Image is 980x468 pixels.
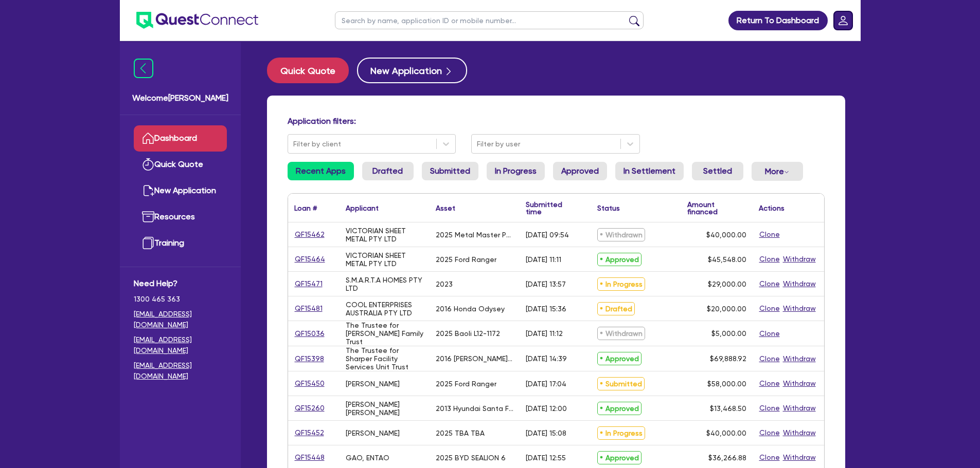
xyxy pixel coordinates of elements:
div: 2013 Hyundai Santa Fe Elite [436,404,513,413]
a: QF15448 [294,452,325,463]
span: Drafted [597,302,635,315]
a: [EMAIL_ADDRESS][DOMAIN_NAME] [134,309,227,330]
div: The Trustee for Sharper Facility Services Unit Trust [346,346,423,371]
a: In Settlement [615,162,684,180]
div: Loan # [294,204,317,212]
div: [DATE] 12:55 [526,454,566,462]
button: New Application [357,58,467,83]
div: [PERSON_NAME] [346,380,400,388]
div: Asset [436,204,455,212]
div: 2025 BYD SEALION 6 [436,454,506,462]
div: 2023 [436,280,453,288]
button: Clone [759,353,780,365]
span: Need Help? [134,277,227,290]
div: Submitted time [526,201,576,215]
a: QF15462 [294,229,325,240]
button: Withdraw [782,427,816,439]
a: QF15398 [294,353,325,365]
div: [PERSON_NAME] [PERSON_NAME] [346,400,423,417]
div: [DATE] 12:00 [526,404,567,413]
button: Withdraw [782,452,816,463]
div: [DATE] 11:11 [526,255,561,264]
div: [DATE] 13:57 [526,280,566,288]
span: Approved [597,402,642,415]
div: 2025 Ford Ranger [436,380,496,388]
span: Withdrawn [597,327,645,340]
button: Clone [759,378,780,389]
div: The Trustee for [PERSON_NAME] Family Trust [346,321,423,346]
button: Clone [759,253,780,265]
span: Approved [597,451,642,464]
a: QF15471 [294,278,323,290]
div: 2025 TBA TBA [436,429,485,437]
a: QF15452 [294,427,325,439]
a: [EMAIL_ADDRESS][DOMAIN_NAME] [134,334,227,356]
a: Approved [553,162,607,180]
a: QF15481 [294,303,323,314]
a: Resources [134,204,227,230]
h4: Application filters: [288,116,825,126]
div: S.M.A.R.T.A HOMES PTY LTD [346,276,423,292]
div: Actions [759,204,785,212]
span: $5,000.00 [711,329,746,338]
img: new-application [142,184,154,197]
button: Quick Quote [267,58,349,83]
img: resources [142,211,154,223]
span: Approved [597,253,642,266]
img: quick-quote [142,158,154,171]
a: Quick Quote [134,152,227,178]
span: $20,000.00 [707,305,746,313]
div: 2025 Baoli L12-1172 [436,329,500,338]
button: Withdraw [782,303,816,314]
a: Settled [692,162,743,180]
a: Drafted [362,162,414,180]
a: [EMAIL_ADDRESS][DOMAIN_NAME] [134,360,227,382]
a: In Progress [487,162,545,180]
span: $58,000.00 [707,380,746,388]
div: VICTORIAN SHEET METAL PTY LTD [346,251,423,268]
a: Dashboard [134,125,227,152]
button: Clone [759,427,780,439]
span: Welcome [PERSON_NAME] [132,92,228,104]
a: Return To Dashboard [728,11,828,30]
div: [DATE] 17:04 [526,380,566,388]
span: In Progress [597,277,645,291]
div: 2016 Honda Odysey [436,305,505,313]
div: Status [597,204,620,212]
button: Withdraw [782,278,816,290]
span: $13,468.50 [710,404,746,413]
div: [DATE] 09:54 [526,231,569,239]
span: Approved [597,352,642,365]
button: Clone [759,328,780,340]
a: Quick Quote [267,58,357,83]
span: $45,548.00 [708,255,746,264]
span: $36,266.88 [708,454,746,462]
img: icon-menu-close [134,59,153,78]
span: $40,000.00 [706,429,746,437]
div: 2016 [PERSON_NAME] 911 [436,354,513,363]
div: 2025 Ford Ranger [436,255,496,264]
button: Withdraw [782,378,816,389]
img: quest-connect-logo-blue [136,12,258,29]
a: QF15464 [294,253,326,265]
div: VICTORIAN SHEET METAL PTY LTD [346,227,423,243]
button: Clone [759,229,780,240]
div: [DATE] 11:12 [526,329,563,338]
button: Clone [759,278,780,290]
div: Amount financed [687,201,746,215]
span: $40,000.00 [706,231,746,239]
button: Dropdown toggle [752,162,803,181]
input: Search by name, application ID or mobile number... [335,11,644,29]
div: [DATE] 15:36 [526,305,566,313]
a: Training [134,230,227,256]
span: Submitted [597,377,645,390]
div: Applicant [346,204,379,212]
div: [PERSON_NAME] [346,429,400,437]
span: $69,888.92 [710,354,746,363]
button: Clone [759,402,780,414]
span: $29,000.00 [708,280,746,288]
button: Withdraw [782,402,816,414]
div: 2025 Metal Master PB-70B [436,231,513,239]
span: In Progress [597,426,645,440]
